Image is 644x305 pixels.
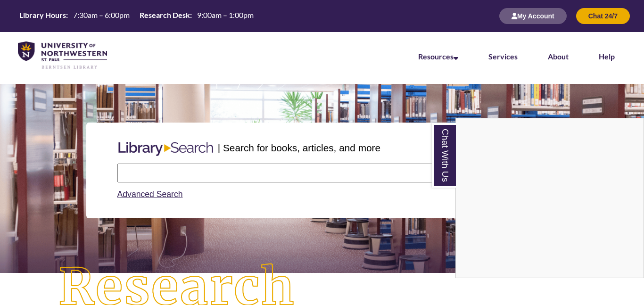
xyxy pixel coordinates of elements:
a: About [548,52,569,61]
a: Services [488,52,518,61]
iframe: Chat Widget [456,118,644,278]
a: Help [599,52,615,61]
img: UNWSP Library Logo [18,41,107,70]
a: Chat With Us [432,123,456,188]
a: Resources [418,52,458,61]
div: Chat With Us [455,118,644,278]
